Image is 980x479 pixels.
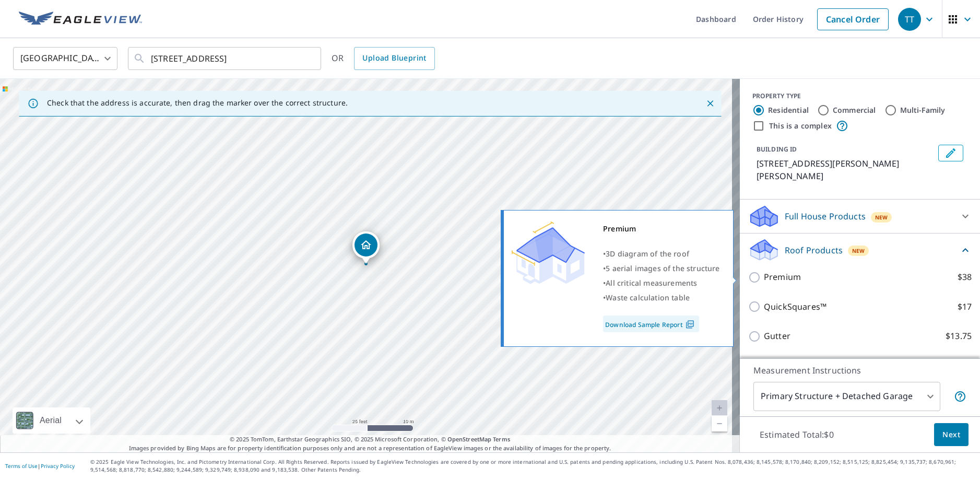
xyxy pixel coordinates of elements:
[751,423,842,446] p: Estimated Total: $0
[942,428,960,441] span: Next
[13,44,117,73] div: [GEOGRAPHIC_DATA]
[512,221,585,284] img: Premium
[603,276,720,290] div: •
[764,330,790,343] p: Gutter
[712,416,727,431] a: Current Level 20, Zoom Out
[41,462,75,470] a: Privacy Policy
[875,213,888,221] span: New
[683,320,697,329] img: Pdf Icon
[757,145,797,154] p: BUILDING ID
[151,44,300,73] input: Search by address or latitude-longitude
[19,11,142,27] img: EV Logo
[5,462,38,470] a: Terms of Use
[958,271,972,284] p: $38
[447,435,491,443] a: OpenStreetMap
[934,423,969,447] button: Next
[768,105,809,115] label: Residential
[954,390,966,403] span: Your report will include the primary structure and a detached garage if one exists.
[752,91,967,101] div: PROPERTY TYPE
[606,249,689,259] span: 3D diagram of the roof
[352,231,380,264] div: Dropped pin, building 1, Residential property, 5994 Linworth Rd Worthington, OH 43085
[603,290,720,305] div: •
[938,145,963,161] button: Edit building 1
[5,463,75,469] p: |
[900,105,946,115] label: Multi-Family
[833,105,876,115] label: Commercial
[748,204,972,229] div: Full House ProductsNew
[603,247,720,261] div: •
[230,435,510,444] span: © 2025 TomTom, Earthstar Geographics SIO, © 2025 Microsoft Corporation, ©
[852,247,865,255] span: New
[817,8,889,30] a: Cancel Order
[90,458,975,474] p: © 2025 Eagle View Technologies, Inc. and Pictometry International Corp. All Rights Reserved. Repo...
[712,400,727,416] a: Current Level 20, Zoom In Disabled
[757,157,934,182] p: [STREET_ADDRESS][PERSON_NAME][PERSON_NAME]
[748,238,972,262] div: Roof ProductsNew
[753,382,940,411] div: Primary Structure + Detached Garage
[603,261,720,276] div: •
[362,52,426,65] span: Upload Blueprint
[603,316,699,332] a: Download Sample Report
[764,271,801,284] p: Premium
[37,407,65,434] div: Aerial
[753,364,966,377] p: Measurement Instructions
[958,300,972,313] p: $17
[493,435,510,443] a: Terms
[764,300,826,313] p: QuickSquares™
[898,8,921,31] div: TT
[769,121,832,131] label: This is a complex
[946,330,972,343] p: $13.75
[47,98,348,108] p: Check that the address is accurate, then drag the marker over the correct structure.
[606,293,690,302] span: Waste calculation table
[703,97,717,110] button: Close
[354,47,434,70] a: Upload Blueprint
[606,263,719,273] span: 5 aerial images of the structure
[785,210,866,223] p: Full House Products
[603,221,720,236] div: Premium
[785,244,843,256] p: Roof Products
[332,47,435,70] div: OR
[606,278,697,288] span: All critical measurements
[13,407,90,434] div: Aerial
